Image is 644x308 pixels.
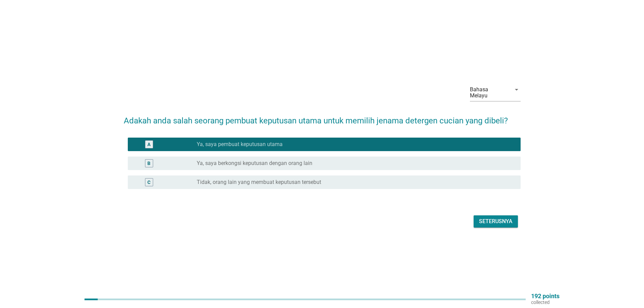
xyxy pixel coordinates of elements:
div: Seterusnya [479,217,512,226]
p: collected [531,299,559,305]
div: Bahasa Melayu [470,87,507,99]
h2: Adakah anda salah seorang pembuat keputusan utama untuk memilih jenama detergen cucian yang dibeli? [124,108,521,127]
label: Ya, saya pembuat keputusan utama [197,141,283,148]
div: A [147,141,150,148]
i: arrow_drop_down [512,86,521,94]
p: 192 points [531,293,559,299]
div: C [147,179,150,186]
div: B [147,160,150,167]
button: Seterusnya [474,215,518,228]
label: Tidak, orang lain yang membuat keputusan tersebut [197,179,321,186]
label: Ya, saya berkongsi keputusan dengan orang lain [197,160,312,167]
